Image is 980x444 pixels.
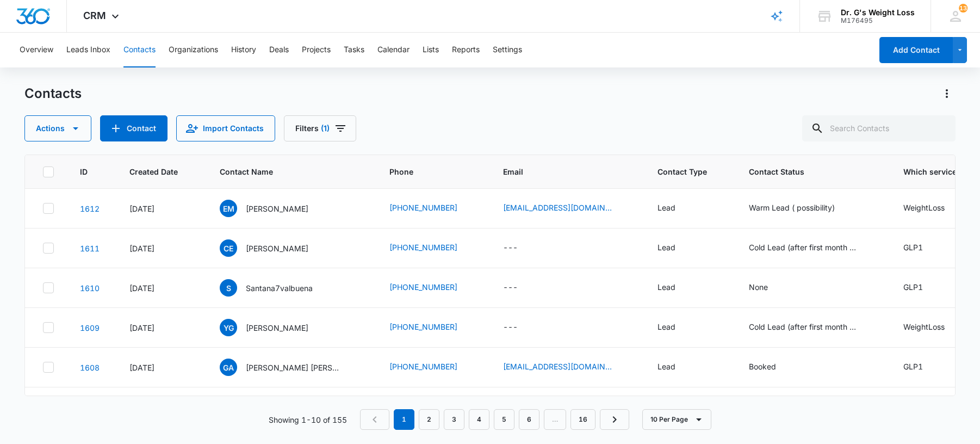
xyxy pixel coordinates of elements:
a: Navigate to contact details page for Carlos Eduardo [80,244,100,253]
button: Settings [493,33,522,67]
div: Phone - (786) 394-3032 - Select to Edit Field [389,321,477,334]
span: (1) [321,125,330,132]
a: [PHONE_NUMBER] [389,361,457,372]
button: History [231,33,256,67]
a: Page 4 [469,409,489,430]
a: [PHONE_NUMBER] [389,321,457,332]
button: Projects [302,33,331,67]
span: EM [220,200,237,217]
a: Navigate to contact details page for Santana7valbuena [80,283,100,293]
div: Phone - (305) 684-0863 - Select to Edit Field [389,281,477,294]
a: [PHONE_NUMBER] [389,202,457,213]
a: Page 2 [419,409,439,430]
p: [PERSON_NAME] [246,203,308,214]
h1: Contacts [24,85,82,102]
div: Booked [749,361,776,372]
a: Page 5 [494,409,514,430]
button: Organizations [169,33,218,67]
div: Lead [658,321,675,332]
div: Warm Lead ( possibility) [749,202,835,213]
div: Contact Status - Cold Lead (after first month no interest) - Select to Edit Field [749,321,877,334]
div: Lead [658,281,675,293]
span: S [220,279,237,297]
div: GLP1 [903,242,923,253]
a: Page 6 [519,409,539,430]
button: Add Contact [879,37,953,63]
a: Navigate to contact details page for Ysaura Gomes [80,323,100,332]
div: Contact Status - Booked - Select to Edit Field [749,361,796,374]
div: Email - erikamonroyb@gmail.com - Select to Edit Field [503,202,631,215]
div: Phone - (305) 799-4245 - Select to Edit Field [389,361,477,374]
button: Leads Inbox [66,33,110,67]
div: Which service are you interested in? - GLP1 - Select to Edit Field [903,361,942,374]
div: Contact Type - Lead - Select to Edit Field [658,281,695,294]
div: Contact Type - Lead - Select to Edit Field [658,321,695,334]
span: Created Date [129,166,178,177]
div: account id [841,17,915,24]
a: Page 3 [444,409,464,430]
em: 1 [394,409,414,430]
button: Actions [24,115,91,141]
button: 10 Per Page [642,409,711,430]
div: Contact Name - Carlos Eduardo - Select to Edit Field [220,239,328,257]
div: Contact Status - Cold Lead (after first month no interest) - Select to Edit Field [749,242,877,255]
div: Contact Name - Gerber Arrazola - Select to Edit Field [220,359,363,376]
div: Contact Type - Lead - Select to Edit Field [658,361,695,374]
a: [EMAIL_ADDRESS][DOMAIN_NAME] [503,361,612,372]
div: Contact Name - Ysaura Gomes - Select to Edit Field [220,319,328,336]
nav: Pagination [360,409,629,430]
button: Overview [20,33,53,67]
div: Lead [658,242,675,253]
button: Contacts [123,33,156,67]
div: Contact Name - Erika Monroy - Select to Edit Field [220,200,328,217]
div: WeightLoss [903,321,945,332]
div: [DATE] [129,322,194,334]
span: ID [80,166,88,177]
div: [DATE] [129,362,194,373]
div: Phone - (305) 491-4282 - Select to Edit Field [389,202,477,215]
a: [EMAIL_ADDRESS][DOMAIN_NAME] [503,202,612,213]
div: Email - - Select to Edit Field [503,281,537,294]
button: Import Contacts [176,115,275,141]
p: [PERSON_NAME] [246,322,308,334]
div: Contact Status - None - Select to Edit Field [749,281,787,294]
div: GLP1 [903,361,923,372]
div: Which service are you interested in? - GLP1 - Select to Edit Field [903,242,942,255]
div: Email - - Select to Edit Field [503,242,537,255]
p: Showing 1-10 of 155 [269,414,347,425]
div: Email - - Select to Edit Field [503,321,537,334]
span: CE [220,239,237,257]
p: [PERSON_NAME] [246,243,308,254]
div: Contact Type - Lead - Select to Edit Field [658,242,695,255]
div: notifications count [959,4,967,13]
span: Contact Name [220,166,348,177]
div: --- [503,321,518,334]
span: Email [503,166,616,177]
a: [PHONE_NUMBER] [389,281,457,293]
span: CRM [83,10,106,21]
span: 13 [959,4,967,13]
button: Lists [423,33,439,67]
span: Contact Status [749,166,861,177]
div: Contact Name - Santana7valbuena - Select to Edit Field [220,279,332,297]
div: [DATE] [129,203,194,214]
div: Phone - (786) 340-9573 - Select to Edit Field [389,242,477,255]
a: Next Page [600,409,629,430]
div: Cold Lead (after first month no interest) [749,242,858,253]
button: Calendar [377,33,410,67]
span: Phone [389,166,461,177]
div: Which service are you interested in? - GLP1 - Select to Edit Field [903,281,942,294]
a: [PHONE_NUMBER] [389,242,457,253]
span: GA [220,359,237,376]
div: Which service are you interested in? - WeightLoss - Select to Edit Field [903,202,964,215]
span: Contact Type [658,166,707,177]
a: Page 16 [570,409,596,430]
div: [DATE] [129,282,194,294]
div: account name [841,8,915,17]
div: Lead [658,361,675,372]
p: [PERSON_NAME] [PERSON_NAME] [246,362,344,373]
div: Cold Lead (after first month no interest) [749,321,858,332]
button: Add Contact [100,115,168,141]
button: Filters [284,115,356,141]
input: Search Contacts [802,115,956,141]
